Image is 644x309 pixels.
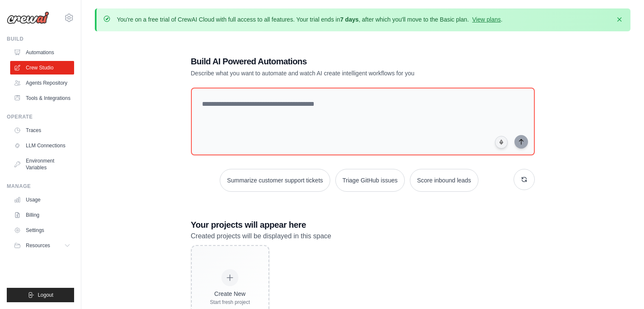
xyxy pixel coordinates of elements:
div: Operate [7,113,74,120]
div: Start fresh project [210,299,250,306]
button: Resources [10,239,74,252]
a: Agents Repository [10,76,74,90]
button: Score inbound leads [410,169,478,192]
a: View plans [472,16,500,23]
p: Created projects will be displayed in this space [191,231,535,242]
a: LLM Connections [10,139,74,152]
p: Describe what you want to automate and watch AI create intelligent workflows for you [191,69,475,77]
div: Create New [210,290,250,298]
a: Environment Variables [10,154,74,174]
a: Crew Studio [10,61,74,74]
div: Build [7,36,74,42]
a: Usage [10,193,74,207]
button: Triage GitHub issues [335,169,405,192]
span: Logout [38,292,53,298]
a: Automations [10,46,74,59]
div: Manage [7,183,74,190]
p: You're on a free trial of CrewAI Cloud with full access to all features. Your trial ends in , aft... [117,15,503,24]
a: Traces [10,124,74,137]
span: Resources [26,242,50,249]
button: Get new suggestions [514,169,535,190]
a: Tools & Integrations [10,91,74,105]
a: Settings [10,223,74,237]
button: Summarize customer support tickets [220,169,330,192]
h1: Build AI Powered Automations [191,55,475,67]
button: Click to speak your automation idea [495,136,508,149]
img: Logo [7,11,49,24]
strong: 7 days [340,16,359,23]
button: Logout [7,288,74,302]
a: Billing [10,208,74,222]
h3: Your projects will appear here [191,219,535,231]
